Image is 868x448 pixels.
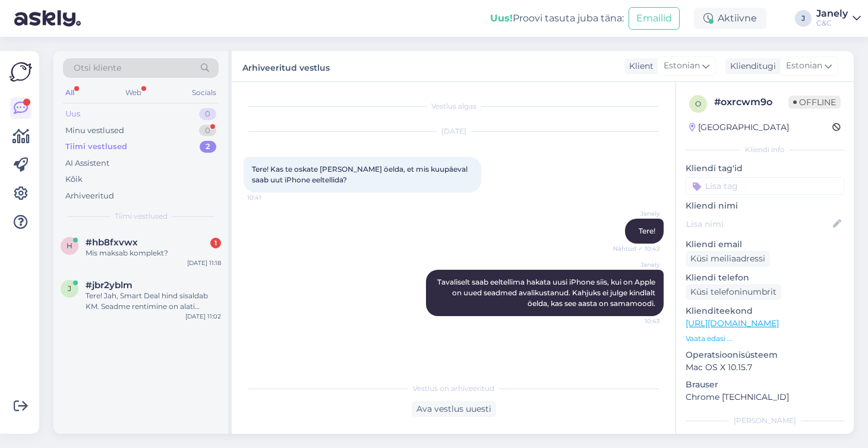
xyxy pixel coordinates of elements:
span: Janely [616,209,660,218]
img: Askly Logo [10,61,32,83]
span: Estonian [664,59,700,72]
div: Janely [816,9,848,18]
span: #jbr2yblm [86,280,132,291]
input: Lisa tag [686,177,844,195]
label: Arhiveeritud vestlus [242,58,330,74]
div: Küsi meiliaadressi [686,251,770,267]
input: Lisa nimi [686,217,831,231]
p: Kliendi tag'id [686,162,844,175]
div: Socials [190,85,219,100]
div: Ava vestlus uuesti [412,401,496,417]
div: [DATE] 11:02 [185,312,221,321]
span: Tiimi vestlused [115,211,168,222]
span: h [67,241,72,250]
span: Estonian [786,59,822,72]
span: Otsi kliente [74,62,121,74]
div: Kliendi info [686,144,844,155]
p: Brauser [686,378,844,391]
div: Web [123,85,144,100]
span: Janely [616,260,660,269]
p: Klienditeekond [686,305,844,317]
div: Proovi tasuta juba täna: [490,11,624,26]
div: Minu vestlused [65,125,124,137]
div: Aktiivne [694,8,766,29]
div: # oxrcwm9o [714,95,788,109]
div: Klienditugi [725,60,776,72]
span: Offline [788,96,841,109]
div: 0 [199,125,216,137]
p: Kliendi email [686,238,844,251]
div: [DATE] [244,126,664,137]
div: Arhiveeritud [65,190,114,202]
p: Mac OS X 10.15.7 [686,361,844,374]
span: 10:41 [247,193,292,202]
span: o [695,99,701,108]
div: AI Assistent [65,157,109,169]
div: Kõik [65,173,83,185]
div: 2 [200,141,216,153]
div: J [795,10,812,27]
div: [PERSON_NAME] [686,415,844,426]
span: j [68,284,71,293]
span: Tere! [639,226,655,235]
div: [DATE] 11:18 [187,258,221,267]
span: Tavaliselt saab eeltellima hakata uusi iPhone siis, kui on Apple on uued seadmed avalikustanud. K... [437,277,657,308]
b: Uus! [490,12,513,24]
div: Tere! Jah, Smart Deal hind sisaldab KM. Seadme rentimine on alati soodsam kui väljaostmine. Kui k... [86,291,221,312]
div: C&C [816,18,848,28]
span: #hb8fxvwx [86,237,138,248]
p: Vaata edasi ... [686,333,844,344]
div: All [63,85,77,100]
span: 10:43 [616,317,660,326]
a: [URL][DOMAIN_NAME] [686,318,779,329]
a: JanelyC&C [816,9,861,28]
p: Operatsioonisüsteem [686,349,844,361]
div: Mis maksab komplekt? [86,248,221,258]
div: Tiimi vestlused [65,141,127,153]
div: [GEOGRAPHIC_DATA] [689,121,789,134]
p: Märkmed [686,433,844,446]
button: Emailid [629,7,680,30]
span: Nähtud ✓ 10:42 [613,244,660,253]
div: Küsi telefoninumbrit [686,284,781,300]
p: Chrome [TECHNICAL_ID] [686,391,844,403]
div: 1 [210,238,221,248]
div: Uus [65,108,80,120]
span: Vestlus on arhiveeritud [413,383,494,394]
span: Tere! Kas te oskate [PERSON_NAME] öelda, et mis kuupäeval saab uut iPhone eeltellida? [252,165,469,184]
div: Klient [624,60,654,72]
div: Vestlus algas [244,101,664,112]
p: Kliendi telefon [686,272,844,284]
p: Kliendi nimi [686,200,844,212]
div: 0 [199,108,216,120]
